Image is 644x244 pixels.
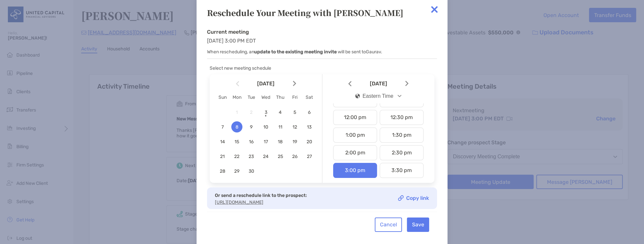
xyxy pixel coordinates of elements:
[217,168,228,174] span: 28
[302,95,316,100] div: Sat
[246,110,257,115] span: 2
[217,139,228,145] span: 14
[230,95,244,100] div: Mon
[304,139,315,145] span: 20
[405,81,408,86] img: Arrow icon
[240,81,292,86] span: [DATE]
[289,124,300,130] span: 12
[288,95,302,100] div: Fri
[355,93,393,99] div: Eastern Time
[289,139,300,145] span: 19
[215,191,307,200] p: Or send a reschedule link to the prospect:
[246,124,257,130] span: 9
[260,154,271,159] span: 24
[293,81,296,86] img: Arrow icon
[398,195,429,201] a: Copy link
[304,124,315,130] span: 13
[289,110,300,115] span: 5
[407,218,429,232] button: Save
[273,95,288,100] div: Thu
[333,163,377,178] div: 3:00 pm
[215,95,230,100] div: Sun
[380,145,424,160] div: 2:30 pm
[231,154,242,159] span: 22
[348,81,351,86] img: Arrow icon
[333,128,377,143] div: 1:00 pm
[275,110,286,115] span: 4
[254,49,337,55] b: update to the existing meeting invite
[246,168,257,174] span: 30
[380,110,424,125] div: 12:30 pm
[333,110,377,125] div: 12:00 pm
[207,29,437,35] h4: Current meeting
[275,139,286,145] span: 18
[246,139,257,145] span: 16
[258,95,273,100] div: Wed
[231,139,242,145] span: 15
[210,65,271,71] span: Select new meeting schedule
[207,7,437,18] div: Reschedule Your Meeting with [PERSON_NAME]
[217,154,228,159] span: 21
[304,110,315,115] span: 6
[333,145,377,160] div: 2:00 pm
[355,94,360,98] img: icon
[231,110,242,115] span: 1
[231,124,242,130] span: 8
[380,163,424,178] div: 3:30 pm
[289,154,300,159] span: 26
[398,195,404,201] img: Copy link icon
[260,124,271,130] span: 10
[375,218,402,232] button: Cancel
[350,89,407,104] button: iconEastern Time
[275,124,286,130] span: 11
[353,81,404,86] span: [DATE]
[236,81,239,86] img: Arrow icon
[231,168,242,174] span: 29
[304,154,315,159] span: 27
[260,110,271,115] span: 3
[207,48,437,56] p: When rescheduling, an will be sent to Gaurav .
[207,29,437,59] div: [DATE] 3:00 PM EDT
[428,3,441,16] img: close modal icon
[260,139,271,145] span: 17
[275,154,286,159] span: 25
[246,154,257,159] span: 23
[244,95,258,100] div: Tue
[217,124,228,130] span: 7
[398,95,402,97] img: Open dropdown arrow
[380,128,424,143] div: 1:30 pm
